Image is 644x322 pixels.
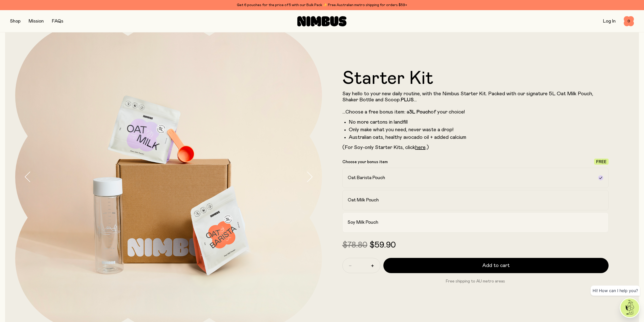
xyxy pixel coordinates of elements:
[29,19,44,24] a: Mission
[417,109,431,115] strong: Pouch
[342,241,367,249] span: $78.80
[409,109,415,115] strong: 3L
[348,175,385,181] h2: Oat Barista Pouch
[342,278,609,284] p: Free shipping to AU metro areas
[591,286,640,296] div: Hi! How can I help you?
[348,197,379,203] h2: Oat Milk Pouch
[401,97,414,102] strong: PLUS
[369,241,396,249] span: $59.90
[348,219,378,225] h2: Soy Milk Pouch
[603,19,616,24] a: Log In
[342,144,609,150] p: (For Soy-only Starter Kits, click .)
[596,160,607,164] span: Free
[415,145,426,150] a: here
[620,298,639,317] img: agent
[349,119,609,125] li: No more cartons in landfill
[342,91,609,115] p: Say hello to your new daily routine, with the Nimbus Starter Kit. Packed with our signature 5L Oa...
[52,19,63,24] a: FAQs
[349,134,609,140] li: Australian oats, healthy avocado oil + added calcium
[383,258,609,273] button: Add to cart
[342,69,609,88] h1: Starter Kit
[342,159,388,164] p: Choose your bonus item
[482,262,510,269] span: Add to cart
[624,16,634,26] button: 0
[349,127,609,133] li: Only make what you need, never waste a drop!
[10,2,634,8] div: Get 6 pouches for the price of 5 with our Bulk Pack ✨ Free Australian metro shipping for orders $59+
